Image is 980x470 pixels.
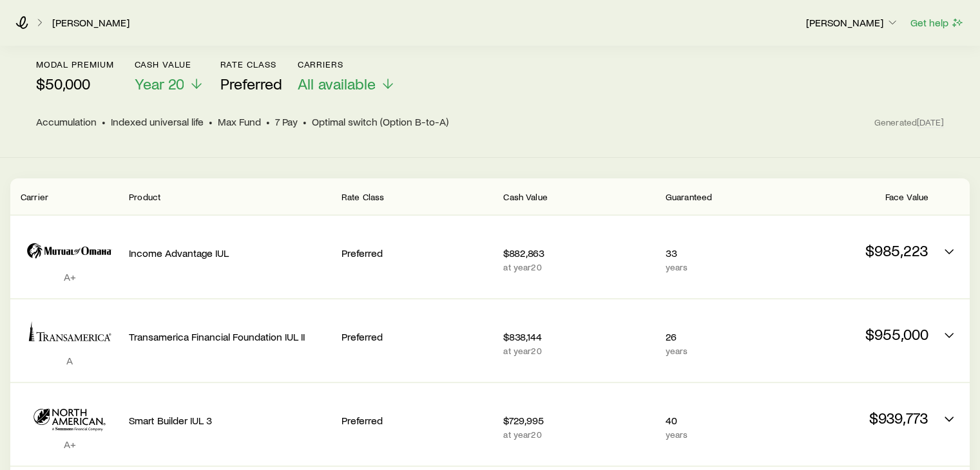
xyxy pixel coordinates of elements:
p: at year 20 [503,346,655,356]
span: • [209,115,213,128]
p: 33 [666,247,767,259]
p: Rate Class [220,59,282,70]
span: Rate Class [341,191,385,202]
span: • [303,115,307,128]
p: Preferred [341,247,493,259]
span: Generated [874,117,944,128]
span: Product [129,191,160,202]
span: Optimal switch (Option B-to-A) [312,115,448,128]
p: years [666,262,767,272]
button: Cash ValueYear 20 [134,59,204,93]
span: Carrier [21,191,48,202]
p: $838,144 [503,330,655,343]
p: $50,000 [36,75,113,93]
p: Transamerica Financial Foundation IUL II [129,330,331,343]
button: Get help [910,15,965,30]
p: Preferred [341,414,493,427]
p: Carriers [297,59,396,70]
p: $985,223 [777,241,928,259]
p: modal premium [36,59,113,70]
p: A+ [21,270,119,283]
span: • [102,115,106,128]
p: 26 [666,330,767,343]
p: $729,995 [503,414,655,427]
p: Smart Builder IUL 3 [129,414,331,427]
span: • [266,115,270,128]
p: at year 20 [503,262,655,272]
a: [PERSON_NAME] [52,17,130,29]
p: A+ [21,438,119,451]
p: $955,000 [777,325,928,343]
p: A [21,354,119,367]
p: 40 [666,414,767,427]
span: Guaranteed [666,191,713,202]
p: at year 20 [503,429,655,440]
span: All available [297,75,375,93]
button: CarriersAll available [297,59,396,93]
span: Max Fund [218,115,261,128]
button: Rate ClassPreferred [220,59,282,93]
span: Year 20 [134,75,184,93]
button: [PERSON_NAME] [805,15,899,31]
p: Income Advantage IUL [129,247,331,259]
p: Preferred [341,330,493,343]
p: Cash Value [134,59,204,70]
p: $939,773 [777,409,928,427]
span: Face Value [885,191,928,202]
p: $882,863 [503,247,655,259]
p: [PERSON_NAME] [806,16,899,29]
span: Indexed universal life [111,115,204,128]
span: [DATE] [917,117,944,128]
p: years [666,346,767,356]
span: 7 Pay [275,115,298,128]
span: Preferred [220,75,282,93]
span: Accumulation [36,115,97,128]
span: Cash Value [503,191,548,202]
p: years [666,429,767,440]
